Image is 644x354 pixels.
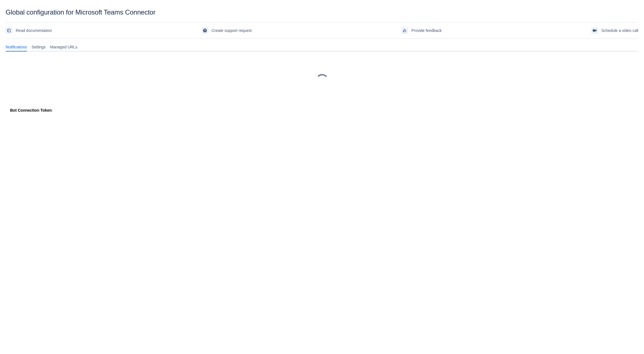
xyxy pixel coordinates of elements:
span: Create support request [212,26,252,35]
span: Managed URLs [50,44,77,50]
span: support [203,28,207,33]
span: feedback [402,28,407,33]
a: Create support request [202,26,252,35]
a: Read documentation [6,26,52,35]
strong: Bot Connection Token [10,108,52,112]
span: Notifications [6,44,27,50]
div: Global configuration for Microsoft Teams Connector [6,8,638,16]
div: : [10,107,634,113]
a: Provide feedback [401,26,442,35]
span: Settings [31,44,46,50]
span: documentation [7,28,11,33]
span: videoCall [592,28,597,33]
span: Read documentation [16,26,52,35]
span: Schedule a video call [601,26,638,35]
a: Schedule a video call [591,26,638,35]
span: Provide feedback [411,26,442,35]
